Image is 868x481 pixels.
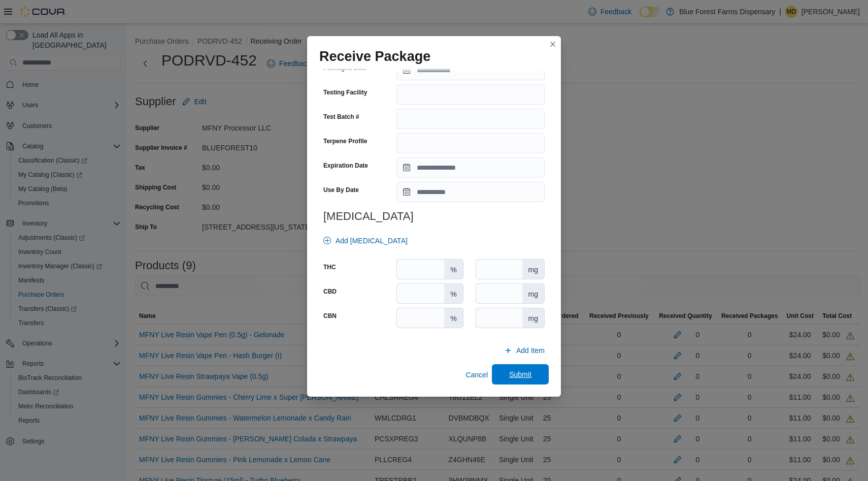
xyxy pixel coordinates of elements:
[516,345,545,356] span: Add Item
[323,186,359,194] label: Use By Date
[522,308,544,328] div: mg
[396,60,545,80] input: Press the down key to open a popover containing a calendar.
[444,260,462,279] div: %
[323,137,367,145] label: Terpene Profile
[461,365,492,385] button: Cancel
[323,88,367,97] label: Testing Facility
[465,370,488,380] span: Cancel
[319,48,430,65] h1: Receive Package
[323,312,337,320] label: CBN
[547,38,559,50] button: Closes this modal window
[323,113,359,121] label: Test Batch #
[323,287,337,296] label: CBD
[323,162,368,170] label: Expiration Date
[323,263,336,271] label: THC
[319,231,412,251] button: Add [MEDICAL_DATA]
[500,340,549,361] button: Add Item
[444,284,462,303] div: %
[323,210,545,222] h3: [MEDICAL_DATA]
[522,260,544,279] div: mg
[336,236,408,246] span: Add [MEDICAL_DATA]
[396,182,545,202] input: Press the down key to open a popover containing a calendar.
[509,369,531,379] span: Submit
[522,284,544,303] div: mg
[492,364,549,384] button: Submit
[396,157,545,178] input: Press the down key to open a popover containing a calendar.
[444,308,462,328] div: %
